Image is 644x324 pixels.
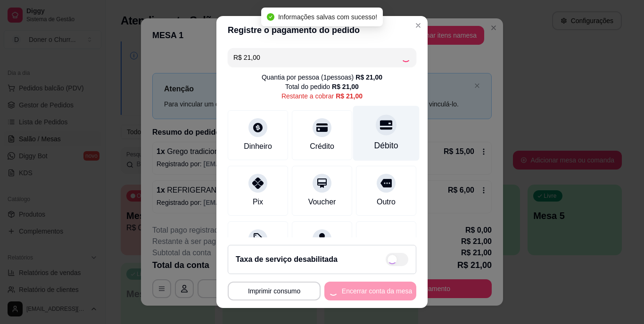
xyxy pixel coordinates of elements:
[244,141,272,152] div: Dinheiro
[308,196,336,208] div: Voucher
[228,282,321,300] button: Imprimir consumo
[401,53,411,62] div: Loading
[374,140,398,152] div: Débito
[253,196,263,208] div: Pix
[310,141,334,152] div: Crédito
[262,73,382,82] div: Quantia por pessoa ( 1 pessoas)
[285,82,359,91] div: Total do pedido
[377,196,396,208] div: Outro
[236,254,338,265] h2: Taxa de serviço desabilitada
[216,16,428,44] header: Registre o pagamento do pedido
[278,13,377,21] span: Informações salvas com sucesso!
[233,48,401,67] input: Ex.: hambúrguer de cordeiro
[281,91,363,101] div: Restante a cobrar
[332,82,359,91] div: R$ 21,00
[411,18,426,33] button: Close
[336,91,363,101] div: R$ 21,00
[267,13,274,21] span: check-circle
[355,73,382,82] div: R$ 21,00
